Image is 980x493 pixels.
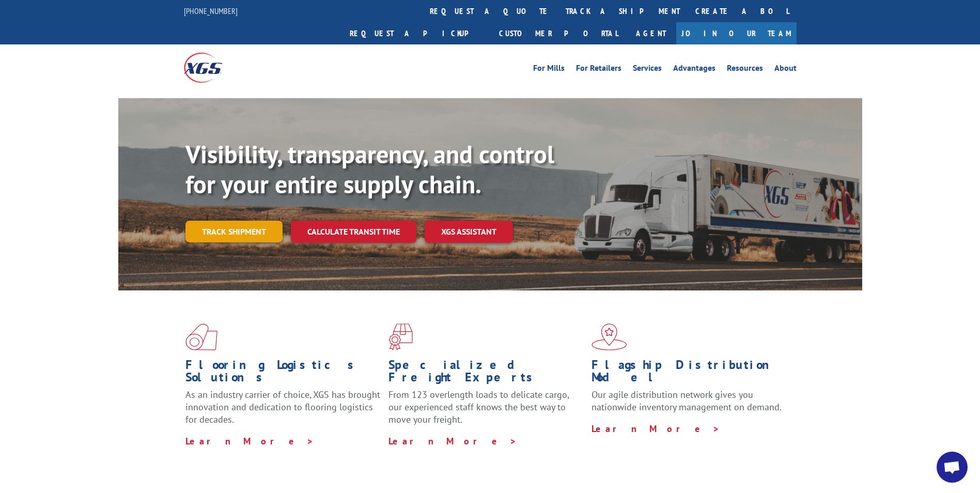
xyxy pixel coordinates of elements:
a: For Mills [533,64,565,75]
img: xgs-icon-total-supply-chain-intelligence-red [185,323,217,350]
div: Open chat [937,452,968,483]
a: About [774,64,797,75]
h1: Specialized Freight Experts [388,359,584,389]
a: [PHONE_NUMBER] [184,6,238,16]
a: Track shipment [185,221,283,242]
h1: Flooring Logistics Solutions [185,359,381,389]
a: Calculate transit time [291,221,416,243]
a: Join Our Team [676,22,797,44]
b: Visibility, transparency, and control for your entire supply chain. [185,138,554,200]
a: Request a pickup [342,22,491,44]
a: Resources [727,64,763,75]
a: Learn More > [592,423,720,435]
a: Agent [626,22,676,44]
a: Services [633,64,662,75]
span: As an industry carrier of choice, XGS has brought innovation and dedication to flooring logistics... [185,389,380,425]
a: Learn More > [185,435,314,447]
a: For Retailers [576,64,621,75]
span: Our agile distribution network gives you nationwide inventory management on demand. [592,389,782,413]
a: XGS ASSISTANT [425,221,513,243]
p: From 123 overlength loads to delicate cargo, our experienced staff knows the best way to move you... [388,389,584,435]
a: Advantages [673,64,715,75]
a: Customer Portal [491,22,626,44]
img: xgs-icon-flagship-distribution-model-red [592,323,627,350]
img: xgs-icon-focused-on-flooring-red [388,323,413,350]
a: Learn More > [388,435,517,447]
h1: Flagship Distribution Model [592,359,787,389]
